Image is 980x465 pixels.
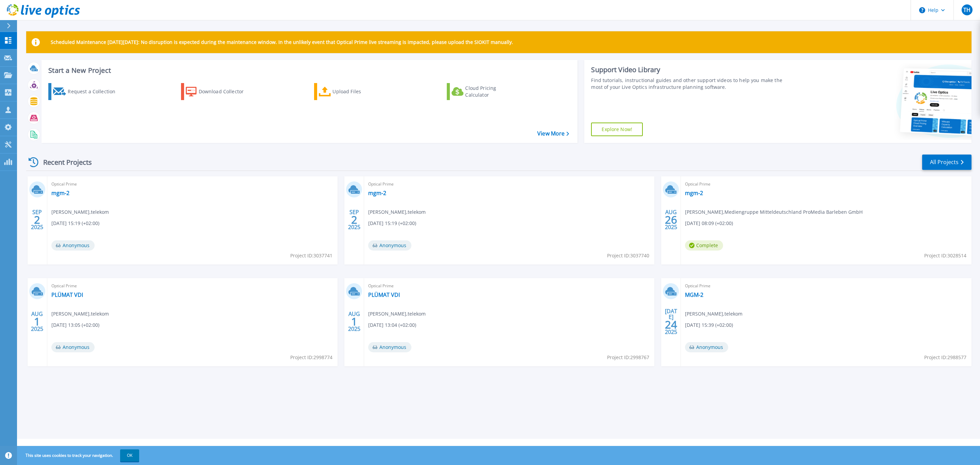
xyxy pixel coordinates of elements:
div: AUG 2025 [665,207,677,232]
span: [DATE] 13:05 (+02:00) [51,321,99,329]
div: Request a Collection [68,85,122,98]
span: [PERSON_NAME] , telekom [51,310,109,318]
span: [PERSON_NAME] , Mediengruppe Mitteldeutschland ProMedia Barleben GmbH [685,208,863,216]
h3: Start a New Project [48,67,569,74]
span: Optical Prime [685,180,967,188]
a: Upload Files [314,83,390,100]
span: [DATE] 15:39 (+02:00) [685,321,733,329]
span: [PERSON_NAME] , telekom [368,310,426,318]
span: Project ID: 2998767 [607,354,649,361]
a: PLÜMAT VDI [368,291,400,298]
span: Optical Prime [685,282,967,290]
span: [DATE] 13:04 (+02:00) [368,321,416,329]
div: SEP 2025 [31,207,44,232]
span: Anonymous [51,342,95,352]
span: Optical Prime [368,282,650,290]
button: OK [120,449,139,462]
span: [DATE] 15:19 (+02:00) [368,220,416,227]
div: [DATE] 2025 [665,309,677,334]
a: View More [537,130,569,137]
a: Explore Now! [591,123,643,136]
a: Download Collector [181,83,257,100]
div: SEP 2025 [348,207,361,232]
span: 2 [351,217,357,223]
span: [DATE] 15:19 (+02:00) [51,220,99,227]
span: Optical Prime [368,180,650,188]
a: MGM-2 [685,291,703,298]
span: Project ID: 3037740 [607,252,649,259]
div: Recent Projects [26,154,101,171]
a: mgm-2 [51,190,69,196]
span: Anonymous [368,342,411,352]
a: mgm-2 [368,190,386,196]
div: Find tutorials, instructional guides and other support videos to help you make the most of your L... [591,77,792,91]
div: Support Video Library [591,65,792,74]
a: Cloud Pricing Calculator [447,83,523,100]
span: TH [963,7,970,13]
a: PLÜMAT VDI [51,291,83,298]
span: Optical Prime [51,282,333,290]
div: AUG 2025 [31,309,44,334]
p: Scheduled Maintenance [DATE][DATE]: No disruption is expected during the maintenance window. In t... [51,39,513,45]
span: Anonymous [51,240,95,251]
span: Project ID: 3028514 [924,252,966,259]
span: Anonymous [368,240,411,251]
span: 24 [665,322,677,327]
span: Anonymous [685,342,728,352]
div: Download Collector [199,85,253,98]
span: [PERSON_NAME] , telekom [368,208,426,216]
span: Complete [685,240,723,251]
span: 26 [665,217,677,223]
a: Request a Collection [48,83,124,100]
span: [PERSON_NAME] , telekom [51,208,109,216]
div: Upload Files [332,85,387,98]
span: [DATE] 08:09 (+02:00) [685,220,733,227]
a: mgm-2 [685,190,703,196]
span: 1 [34,319,40,324]
div: AUG 2025 [348,309,361,334]
div: Cloud Pricing Calculator [465,85,520,98]
a: All Projects [922,155,971,170]
span: Optical Prime [51,180,333,188]
span: Project ID: 2988577 [924,354,966,361]
span: 1 [351,319,357,324]
span: 2 [34,217,40,223]
span: [PERSON_NAME] , telekom [685,310,742,318]
span: This site uses cookies to track your navigation. [19,449,139,462]
span: Project ID: 2998774 [290,354,332,361]
span: Project ID: 3037741 [290,252,332,259]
